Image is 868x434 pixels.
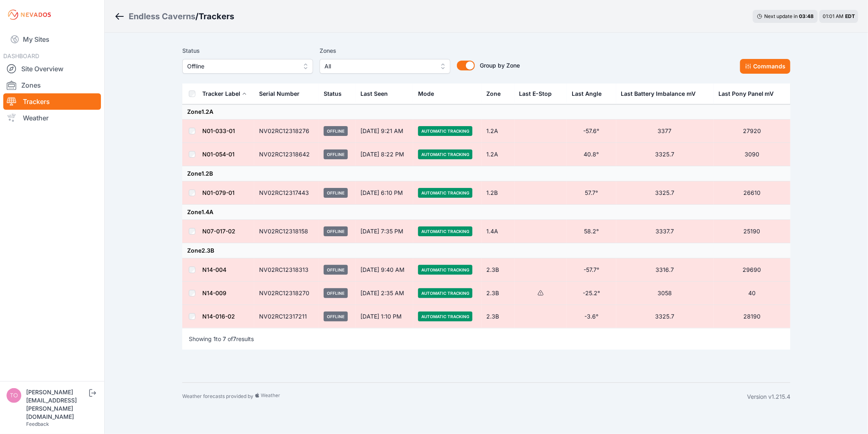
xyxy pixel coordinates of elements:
div: Last Battery Imbalance mV [621,90,696,98]
td: 2.3B [482,282,515,305]
td: 3316.7 [616,258,714,282]
td: NV02RC12318270 [254,282,319,305]
div: [PERSON_NAME][EMAIL_ADDRESS][PERSON_NAME][DOMAIN_NAME] [26,388,87,421]
td: 3325.7 [616,181,714,205]
td: NV02RC12318158 [254,220,319,243]
td: 3325.7 [616,305,714,328]
span: Offline [324,188,348,198]
td: 2.3B [482,258,515,282]
a: N01-054-01 [202,151,235,158]
button: Last Angle [572,84,608,104]
div: Last Angle [572,90,602,98]
div: Tracker Label [202,90,240,98]
span: Automatic Tracking [418,265,472,275]
img: tomasz.barcz@energix-group.com [7,388,21,403]
a: My Sites [3,29,101,49]
span: Automatic Tracking [418,312,472,321]
div: Version v1.215.4 [747,393,790,401]
span: Group by Zone [480,62,520,69]
div: Weather forecasts provided by [182,393,747,401]
td: 1.2A [482,120,515,143]
td: [DATE] 8:22 PM [356,143,413,166]
td: 57.7° [567,181,616,205]
div: Mode [418,90,434,98]
span: Offline [324,226,348,236]
span: 7 [223,335,226,342]
button: Commands [740,59,790,74]
td: Zone 1.2A [182,104,790,120]
a: Trackers [3,93,101,110]
a: N14-009 [202,289,226,296]
button: Last E-Stop [519,84,559,104]
span: Offline [324,149,348,159]
label: Status [182,46,313,56]
td: -57.7° [567,258,616,282]
span: Offline [324,265,348,275]
td: NV02RC12318642 [254,143,319,166]
td: 3337.7 [616,220,714,243]
span: Next update in [764,13,798,19]
h3: Trackers [199,11,234,22]
span: / [195,11,199,22]
div: Last E-Stop [519,90,552,98]
td: [DATE] 1:10 PM [356,305,413,328]
div: 03 : 48 [799,13,814,20]
a: Site Overview [3,61,101,77]
td: 3377 [616,120,714,143]
div: Last Seen [360,84,408,104]
span: Offline [324,288,348,298]
button: Zone [487,84,508,104]
td: 3325.7 [616,143,714,166]
td: NV02RC12318313 [254,258,319,282]
span: 7 [233,335,236,342]
a: N01-079-01 [202,189,235,196]
nav: Breadcrumb [114,6,234,27]
button: Last Pony Panel mV [718,84,781,104]
td: -25.2° [567,282,616,305]
td: [DATE] 9:40 AM [356,258,413,282]
td: NV02RC12317443 [254,181,319,205]
td: NV02RC12318276 [254,120,319,143]
a: N14-004 [202,266,226,273]
button: Last Battery Imbalance mV [621,84,702,104]
td: NV02RC12317211 [254,305,319,328]
td: 3090 [714,143,790,166]
span: All [324,61,434,71]
td: 28190 [714,305,790,328]
td: [DATE] 2:35 AM [356,282,413,305]
button: All [320,59,450,74]
img: Nevados [7,8,52,21]
span: 01:01 AM [823,13,843,19]
td: 2.3B [482,305,515,328]
button: Mode [418,84,441,104]
div: Status [324,90,342,98]
td: 58.2° [567,220,616,243]
span: EDT [845,13,855,19]
span: Automatic Tracking [418,288,472,298]
td: 1.2B [482,181,515,205]
td: 29690 [714,258,790,282]
div: Serial Number [259,90,300,98]
td: Zone 2.3B [182,243,790,258]
a: N14-016-02 [202,313,235,320]
a: N07-017-02 [202,228,235,235]
span: Offline [324,312,348,321]
a: Weather [3,110,101,126]
td: 25190 [714,220,790,243]
td: 27920 [714,120,790,143]
a: Feedback [26,421,49,427]
label: Zones [320,46,450,56]
div: Last Pony Panel mV [718,90,774,98]
td: 3058 [616,282,714,305]
span: Automatic Tracking [418,226,472,236]
div: Zone [487,90,501,98]
span: Automatic Tracking [418,149,472,159]
td: [DATE] 9:21 AM [356,120,413,143]
td: -3.6° [567,305,616,328]
button: Serial Number [259,84,306,104]
span: Automatic Tracking [418,188,472,198]
a: Endless Caverns [129,11,195,22]
td: 40 [714,282,790,305]
td: Zone 1.4A [182,205,790,220]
